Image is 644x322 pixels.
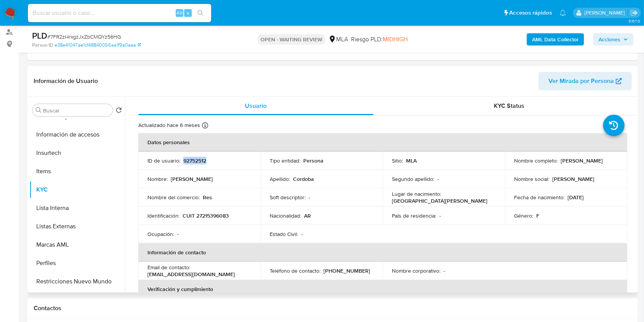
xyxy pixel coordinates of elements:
[392,157,403,164] p: Sitio :
[29,272,125,291] button: Restricciones Nuevo Mundo
[351,35,408,44] span: Riesgo PLD:
[29,217,125,236] button: Listas Externas
[527,33,584,46] button: AML Data Collector
[183,212,229,219] p: CUIT 27215396083
[549,72,614,90] span: Ver Mirada por Persona
[303,157,324,164] p: Persona
[147,231,174,237] p: Ocupación :
[171,176,213,182] p: [PERSON_NAME]
[593,33,633,46] button: Acciones
[29,125,125,144] button: Información de accesos
[29,236,125,254] button: Marcas AML
[560,10,566,16] a: Notificaciones
[392,190,441,197] p: Lugar de nacimiento :
[628,18,640,24] span: 3.157.0
[257,34,325,45] p: OPEN - WAITING REVIEW
[34,77,98,85] h1: Información de Usuario
[36,107,42,113] button: Buscar
[183,157,206,164] p: 92752512
[392,212,436,219] p: País de residencia :
[138,243,627,262] th: Información de contacto
[304,212,311,219] p: AR
[383,35,408,44] span: MIDHIGH
[309,194,310,201] p: -
[270,194,306,201] p: Soft descriptor :
[328,35,348,44] div: MLA
[392,176,434,182] p: Segundo apellido :
[270,157,300,164] p: Tipo entidad :
[203,194,212,201] p: Res
[293,176,314,182] p: Cordoba
[514,176,549,182] p: Nombre social :
[29,181,125,199] button: KYC
[245,101,267,110] span: Usuario
[138,133,627,151] th: Datos personales
[406,157,417,164] p: MLA
[630,9,638,17] a: Salir
[599,33,620,46] span: Acciones
[270,267,320,274] p: Teléfono de contacto :
[561,157,603,164] p: [PERSON_NAME]
[270,176,290,182] p: Apellido :
[29,162,125,181] button: Items
[193,8,208,18] button: search-icon
[494,101,524,110] span: KYC Status
[539,72,632,90] button: Ver Mirada por Persona
[177,231,179,237] p: -
[514,194,565,201] p: Fecha de nacimiento :
[147,212,180,219] p: Identificación :
[324,267,370,274] p: [PHONE_NUMBER]
[270,231,298,237] p: Estado Civil :
[147,176,168,182] p: Nombre :
[552,176,594,182] p: [PERSON_NAME]
[138,122,200,129] p: Actualizado hace 6 meses
[187,9,189,16] span: s
[147,194,200,201] p: Nombre del comercio :
[116,107,122,115] button: Volver al orden por defecto
[301,231,303,237] p: -
[29,254,125,272] button: Perfiles
[47,33,121,41] span: # 7FR2zI4rxgzJxZbCMQYz56HG
[437,176,439,182] p: -
[568,194,584,201] p: [DATE]
[584,9,628,16] p: agustina.viggiano@mercadolibre.com
[28,8,211,18] input: Buscar usuario o caso...
[138,280,627,298] th: Verificación y cumplimiento
[514,157,558,164] p: Nombre completo :
[392,197,487,204] p: [GEOGRAPHIC_DATA][PERSON_NAME]
[536,212,539,219] p: F
[439,212,441,219] p: -
[29,144,125,162] button: Insurtech
[34,304,632,312] h1: Contactos
[176,9,183,16] span: Alt
[147,157,180,164] p: ID de usuario :
[443,267,445,274] p: -
[29,199,125,217] button: Lista Interna
[147,264,190,271] p: Email de contacto :
[509,9,552,17] span: Accesos rápidos
[55,42,141,49] a: e38e41047ae1cf48840056aa1f9a0aaa
[514,212,533,219] p: Género :
[392,267,440,274] p: Nombre corporativo :
[32,42,53,49] b: Person ID
[32,29,47,42] b: PLD
[532,33,579,46] b: AML Data Collector
[29,291,125,309] button: Tarjetas
[147,271,235,278] p: [EMAIL_ADDRESS][DOMAIN_NAME]
[270,212,301,219] p: Nacionalidad :
[43,107,110,114] input: Buscar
